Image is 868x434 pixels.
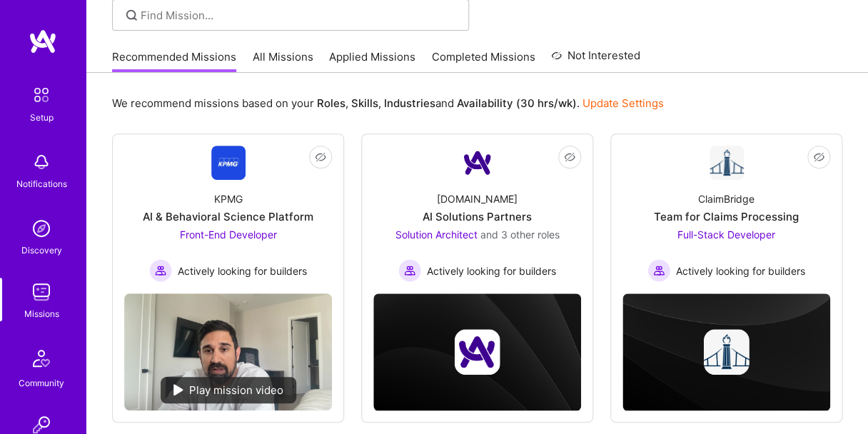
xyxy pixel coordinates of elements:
a: Applied Missions [329,49,415,73]
div: Play mission video [161,377,296,403]
b: Skills [351,96,378,110]
img: cover [622,293,830,411]
img: Actively looking for builders [149,259,172,282]
img: Company logo [704,329,750,375]
img: teamwork [27,278,56,306]
div: Missions [24,306,59,321]
span: Solution Architect [395,228,478,241]
img: Actively looking for builders [398,259,421,282]
div: Notifications [16,176,67,191]
span: Actively looking for builders [178,263,307,278]
b: Industries [384,96,435,110]
span: and 3 other roles [480,228,560,241]
img: play [173,384,183,395]
a: Company Logo[DOMAIN_NAME]AI Solutions PartnersSolution Architect and 3 other rolesActively lookin... [373,146,581,282]
img: Company Logo [211,146,246,180]
span: Front-End Developer [180,228,277,241]
div: [DOMAIN_NAME] [437,191,518,206]
i: icon EyeClosed [813,151,824,163]
div: AI Solutions Partners [423,209,532,224]
div: Setup [30,110,54,125]
img: discovery [27,214,56,243]
a: Completed Missions [432,49,535,73]
p: We recommend missions based on your , , and . [112,96,664,111]
a: All Missions [253,49,313,73]
span: Full-Stack Developer [677,228,775,241]
img: No Mission [124,293,332,410]
a: Update Settings [582,96,664,110]
div: Team for Claims Processing [654,209,799,224]
img: Actively looking for builders [647,259,670,282]
div: AI & Behavioral Science Platform [143,209,313,224]
a: Not Interested [551,47,640,73]
span: Actively looking for builders [427,263,556,278]
b: Availability (30 hrs/wk) [457,96,577,110]
div: Community [19,375,64,390]
span: Actively looking for builders [676,263,805,278]
div: ClaimBridge [698,191,755,206]
img: bell [27,148,56,176]
input: Find Mission... [141,8,458,23]
img: Company logo [455,329,500,375]
div: Discovery [21,243,62,258]
img: setup [26,80,56,110]
a: Company LogoKPMGAI & Behavioral Science PlatformFront-End Developer Actively looking for builders... [124,146,332,282]
a: Recommended Missions [112,49,236,73]
img: logo [29,29,57,54]
img: Community [24,341,59,375]
div: KPMG [214,191,243,206]
img: Company Logo [460,146,495,180]
img: cover [373,293,581,411]
a: Company LogoClaimBridgeTeam for Claims ProcessingFull-Stack Developer Actively looking for builde... [622,146,830,282]
i: icon EyeClosed [315,151,326,163]
i: icon SearchGrey [123,7,140,24]
b: Roles [317,96,345,110]
img: Company Logo [710,146,744,180]
i: icon EyeClosed [564,151,575,163]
